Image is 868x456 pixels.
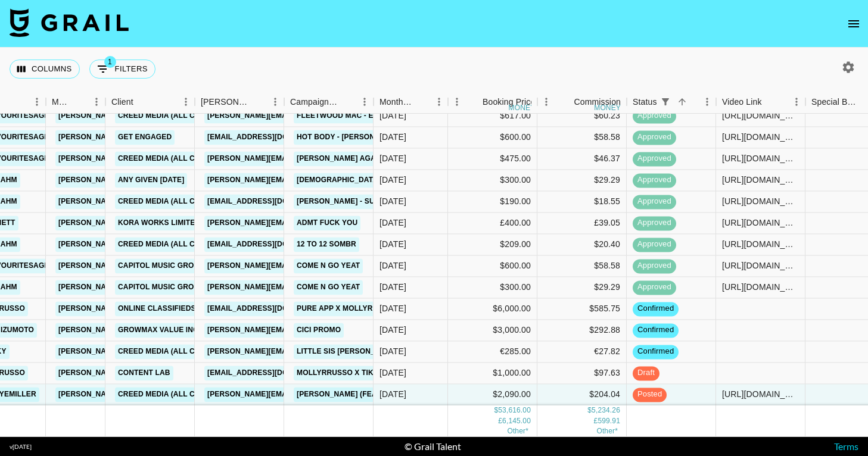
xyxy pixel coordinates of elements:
div: €285.00 [448,341,537,363]
a: [PERSON_NAME][EMAIL_ADDRESS][PERSON_NAME][DOMAIN_NAME] [55,366,311,380]
a: [PERSON_NAME][EMAIL_ADDRESS][PERSON_NAME][DOMAIN_NAME] [55,323,311,338]
img: Grail Talent [10,8,129,37]
span: € 27.82 [596,427,618,435]
a: [EMAIL_ADDRESS][DOMAIN_NAME] [204,130,338,145]
div: £39.05 [537,213,627,234]
span: approved [633,218,676,229]
button: Sort [466,93,483,110]
button: Menu [788,93,805,111]
button: Menu [698,93,716,111]
div: $60.23 [537,105,627,127]
div: https://www.instagram.com/p/DNOiWNbo9Uz/ [722,389,799,401]
button: Show filters [657,93,674,110]
button: Menu [266,93,284,111]
div: Status [627,90,716,114]
a: [PERSON_NAME] (feat. [PERSON_NAME]) - [GEOGRAPHIC_DATA] [294,387,536,402]
div: https://www.tiktok.com/@fiddyrhett/video/7536908334109134102?_r=1&_t=ZN-8yl7YoFF8Ja [722,217,799,229]
div: $204.04 [537,384,627,405]
div: 5,234.26 [592,405,620,416]
div: Aug '25 [379,389,406,401]
div: Campaign (Type) [290,90,339,114]
a: COME N GO Yeat [294,258,363,273]
div: $617.00 [448,105,537,127]
a: Little Sis [PERSON_NAME] - What's It Gonna Take [294,344,495,359]
a: [PERSON_NAME][EMAIL_ADDRESS][PERSON_NAME][DOMAIN_NAME] [55,258,311,273]
a: [DEMOGRAPHIC_DATA] - Thinkin About You [294,173,465,188]
a: [PERSON_NAME][EMAIL_ADDRESS][DOMAIN_NAME] [204,258,399,273]
a: HOT BODY - [PERSON_NAME] [294,130,406,145]
div: v [DATE] [10,443,32,451]
button: open drawer [842,12,866,36]
a: [PERSON_NAME][EMAIL_ADDRESS][PERSON_NAME][DOMAIN_NAME] [55,344,311,359]
div: $300.00 [448,277,537,298]
a: mollyrrusso x TikTok UGC Campaign [294,366,451,380]
div: 599.91 [598,416,620,426]
button: Menu [448,93,466,111]
div: $46.37 [537,148,627,170]
div: Aug '25 [379,282,406,293]
div: $ [587,405,592,416]
a: Content Lab [115,366,173,380]
div: https://www.tiktok.com/@delvinaahm/video/7535041475210448150 [722,174,799,186]
div: $97.63 [537,363,627,384]
div: Manager [52,90,71,114]
div: Video Link [716,90,805,114]
button: Sort [674,93,690,110]
a: GrowMax Value Inc [115,323,201,338]
a: Pure App x mollyrrusso [294,301,402,316]
a: Capitol Music Group [115,258,207,273]
span: posted [633,389,667,401]
button: Sort [133,93,150,110]
a: Creed Media (All Campaigns) [115,194,239,209]
button: Menu [537,93,555,111]
a: [PERSON_NAME][EMAIL_ADDRESS][DOMAIN_NAME] [204,173,399,188]
button: Sort [339,93,356,110]
a: [PERSON_NAME] again... - Victory Lap [294,151,447,166]
span: approved [633,239,676,251]
div: Client [105,90,195,114]
div: Special Booking Type [811,90,860,114]
button: Menu [88,93,105,111]
a: Any given [DATE] [115,173,187,188]
a: [PERSON_NAME][EMAIL_ADDRESS][PERSON_NAME][DOMAIN_NAME] [55,237,311,252]
span: approved [633,261,676,272]
div: $29.29 [537,277,627,298]
div: $3,000.00 [448,320,537,341]
div: £ [498,416,502,426]
a: [EMAIL_ADDRESS][DOMAIN_NAME] [204,366,338,380]
a: Online Classifieds AG [115,301,211,316]
div: $ [494,405,498,416]
span: draft [633,368,659,379]
div: $600.00 [448,127,537,148]
a: [PERSON_NAME][EMAIL_ADDRESS][PERSON_NAME][DOMAIN_NAME] [204,151,460,166]
div: https://www.tiktok.com/@delvinaahm/video/7535041990833065238 [722,196,799,208]
span: approved [633,111,676,122]
div: Aug '25 [379,346,406,358]
div: Commission [574,90,621,114]
div: $475.00 [448,148,537,170]
div: https://www.tiktok.com/@yallfavouritesagittarius/video/7534061800703266070 [722,132,799,143]
div: Aug '25 [379,239,406,251]
div: https://www.tiktok.com/@delvinaahm/video/7537383525440326934 [722,282,799,293]
div: Status [633,90,657,114]
div: $29.29 [537,170,627,191]
div: $300.00 [448,170,537,191]
button: Sort [250,93,266,110]
a: CiCi Promo [294,323,344,338]
div: $1,000.00 [448,363,537,384]
div: Client [111,90,133,114]
div: $600.00 [448,255,537,277]
div: 6,145.00 [502,416,531,426]
div: $585.75 [537,298,627,320]
div: https://www.tiktok.com/@yallfavouritesagittarius/video/7537414324042698006 [722,260,799,272]
button: Sort [762,93,779,110]
button: Menu [177,93,195,111]
div: £400.00 [448,213,537,234]
button: Select columns [10,60,80,79]
div: Aug '25 [379,153,406,165]
a: 12 to 12 sombr [294,237,359,252]
a: [PERSON_NAME][EMAIL_ADDRESS][PERSON_NAME][DOMAIN_NAME] [204,344,460,359]
a: [PERSON_NAME][EMAIL_ADDRESS][DOMAIN_NAME] [204,215,399,230]
a: [PERSON_NAME][EMAIL_ADDRESS][DOMAIN_NAME] [204,323,399,338]
a: [PERSON_NAME][EMAIL_ADDRESS][PERSON_NAME][DOMAIN_NAME] [55,130,311,145]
